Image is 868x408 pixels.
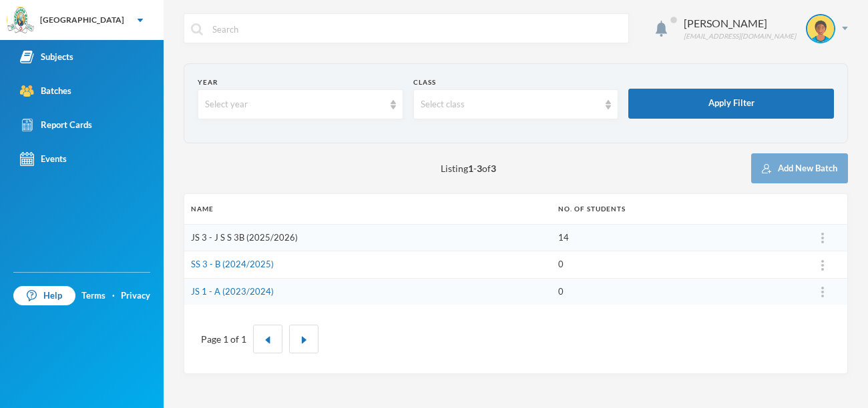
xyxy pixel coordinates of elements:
th: No. of students [552,194,799,224]
b: 3 [477,163,482,174]
img: STUDENT [807,15,834,42]
b: 3 [491,163,496,174]
img: logo [7,7,34,34]
a: SS 3 - B (2024/2025) [191,259,274,269]
div: Page 1 of 1 [201,332,246,346]
button: Apply Filter [628,89,834,119]
span: Listing - of [441,161,496,175]
b: 1 [468,163,473,174]
div: Batches [20,84,71,98]
div: · [112,289,115,303]
td: 14 [552,224,799,251]
img: search [191,23,203,35]
img: ... [821,287,824,297]
div: [GEOGRAPHIC_DATA] [40,14,124,26]
a: Terms [81,289,105,303]
div: Report Cards [20,118,92,132]
div: Class [413,77,619,87]
a: Help [13,286,75,306]
div: [EMAIL_ADDRESS][DOMAIN_NAME] [684,31,796,41]
button: Add New Batch [751,153,848,183]
td: 0 [552,278,799,305]
input: Search [211,14,622,44]
a: JS 1 - A (2023/2024) [191,286,274,297]
div: Subjects [20,50,73,64]
div: [PERSON_NAME] [684,15,796,31]
th: Name [184,194,552,224]
div: Events [20,152,67,166]
div: Year [198,77,403,87]
img: ... [821,260,824,271]
div: Select year [205,98,384,111]
a: JS 3 - J S S 3B (2025/2026) [191,232,298,243]
a: Privacy [121,289,150,303]
div: Select class [421,98,600,111]
td: 0 [552,251,799,279]
img: ... [821,233,824,243]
